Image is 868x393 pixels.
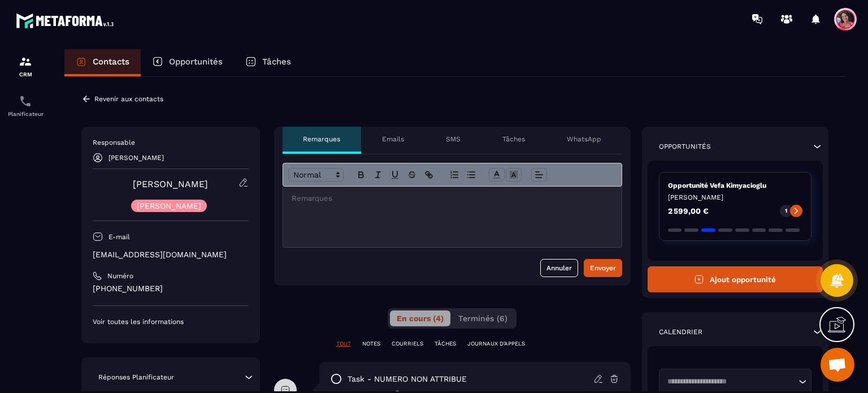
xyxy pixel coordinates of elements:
[262,57,291,67] p: Tâches
[234,49,302,76] a: Tâches
[390,310,450,326] button: En cours (4)
[668,181,803,190] p: Opportunité Vefa Kimyacioglu
[93,317,249,326] p: Voir toutes les informations
[458,314,507,323] span: Terminés (6)
[93,138,249,147] p: Responsable
[133,179,208,189] a: [PERSON_NAME]
[3,86,48,126] a: schedulerschedulerPlanificateur
[19,94,32,108] img: scheduler
[382,135,404,144] p: Emails
[446,135,461,144] p: SMS
[94,95,163,103] p: Revenir aux contacts
[169,57,223,67] p: Opportunités
[648,266,823,292] button: Ajout opportunité
[397,314,444,323] span: En cours (4)
[467,340,525,348] p: JOURNAUX D'APPELS
[659,142,711,151] p: Opportunités
[19,55,32,68] img: formation
[64,49,141,76] a: Contacts
[303,135,340,144] p: Remarques
[435,340,456,348] p: TÂCHES
[93,283,249,294] p: [PHONE_NUMBER]
[668,207,709,215] p: 2 599,00 €
[3,71,48,77] p: CRM
[93,249,249,260] p: [EMAIL_ADDRESS][DOMAIN_NAME]
[108,154,164,162] p: [PERSON_NAME]
[668,193,803,202] p: [PERSON_NAME]
[502,135,525,144] p: Tâches
[663,376,796,387] input: Search for option
[785,207,787,215] p: 1
[348,374,467,385] p: task - NUMERO NON ATTRIBUE
[3,46,48,86] a: formationformationCRM
[3,111,48,117] p: Planificateur
[659,327,702,336] p: Calendrier
[107,271,133,280] p: Numéro
[392,340,423,348] p: COURRIELS
[821,348,854,382] div: Ouvrir le chat
[567,135,601,144] p: WhatsApp
[362,340,380,348] p: NOTES
[336,340,351,348] p: TOUT
[540,259,578,277] button: Annuler
[452,310,514,326] button: Terminés (6)
[137,202,201,210] p: [PERSON_NAME]
[108,232,130,241] p: E-mail
[141,49,234,76] a: Opportunités
[98,373,174,382] p: Réponses Planificateur
[584,259,622,277] button: Envoyer
[590,262,616,274] div: Envoyer
[93,57,129,67] p: Contacts
[16,10,118,31] img: logo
